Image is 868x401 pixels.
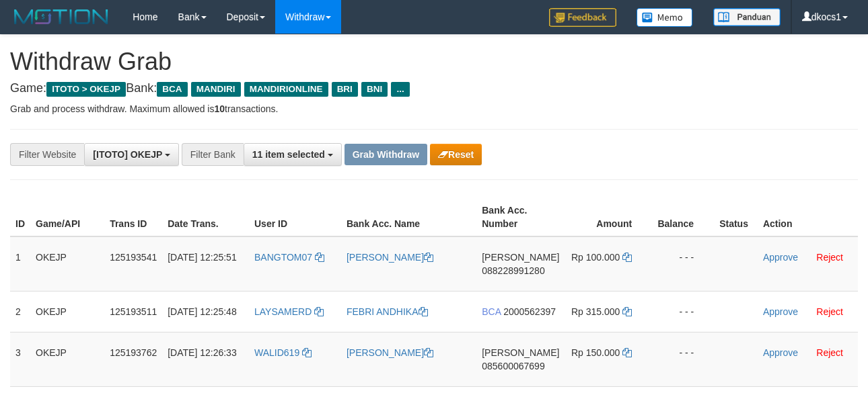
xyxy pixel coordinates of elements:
span: [DATE] 12:25:48 [168,306,236,317]
span: Rp 315.000 [571,306,620,317]
td: - - - [652,291,714,332]
a: FEBRI ANDHIKA [347,306,428,317]
h1: Withdraw Grab [10,48,858,75]
a: Copy 150000 to clipboard [622,347,632,358]
a: [PERSON_NAME] [347,347,433,358]
th: Balance [652,198,714,236]
span: MANDIRI [191,82,241,97]
button: 11 item selected [244,143,342,166]
span: Copy 2000562397 to clipboard [503,306,556,317]
span: 125193541 [110,252,157,263]
span: [PERSON_NAME] [482,252,559,263]
td: 3 [10,332,30,386]
td: OKEJP [30,291,104,332]
img: MOTION_logo.png [10,7,112,27]
img: Button%20Memo.svg [637,8,693,27]
td: 2 [10,291,30,332]
span: BNI [361,82,388,97]
a: Reject [816,306,843,317]
td: OKEJP [30,236,104,292]
div: Filter Website [10,143,84,166]
th: Bank Acc. Name [341,198,476,236]
span: Rp 150.000 [571,347,620,358]
th: Amount [565,198,652,236]
h4: Game: Bank: [10,82,858,95]
div: Filter Bank [182,143,244,166]
span: [ITOTO] OKEJP [93,149,162,160]
span: [DATE] 12:25:51 [168,252,236,263]
a: Copy 315000 to clipboard [622,306,632,317]
span: Rp 100.000 [571,252,620,263]
span: 125193762 [110,347,157,358]
td: - - - [652,236,714,292]
span: BRI [332,82,358,97]
th: Action [758,198,858,236]
a: BANGTOM07 [254,252,324,263]
a: Copy 100000 to clipboard [622,252,632,263]
td: 1 [10,236,30,292]
span: ITOTO > OKEJP [46,82,126,97]
th: Status [714,198,758,236]
button: Reset [430,144,482,165]
span: Copy 085600067699 to clipboard [482,361,544,371]
a: LAYSAMERD [254,306,324,317]
a: Reject [816,347,843,358]
span: MANDIRIONLINE [244,82,328,97]
span: BCA [157,82,187,97]
img: Feedback.jpg [549,8,616,27]
strong: 10 [214,103,225,114]
p: Grab and process withdraw. Maximum allowed is transactions. [10,102,858,116]
td: OKEJP [30,332,104,386]
span: ... [391,82,409,97]
th: Date Trans. [162,198,249,236]
span: 11 item selected [252,149,325,160]
td: - - - [652,332,714,386]
button: [ITOTO] OKEJP [84,143,179,166]
span: [PERSON_NAME] [482,347,559,358]
span: 125193511 [110,306,157,317]
span: BCA [482,306,501,317]
th: Bank Acc. Number [476,198,565,236]
button: Grab Withdraw [345,144,427,165]
a: Approve [763,306,798,317]
th: Trans ID [104,198,162,236]
a: Reject [816,252,843,263]
span: WALID619 [254,347,299,358]
span: [DATE] 12:26:33 [168,347,236,358]
a: [PERSON_NAME] [347,252,433,263]
span: BANGTOM07 [254,252,312,263]
th: ID [10,198,30,236]
th: User ID [249,198,341,236]
span: LAYSAMERD [254,306,312,317]
a: Approve [763,347,798,358]
a: WALID619 [254,347,312,358]
th: Game/API [30,198,104,236]
img: panduan.png [713,8,781,26]
a: Approve [763,252,798,263]
span: Copy 088228991280 to clipboard [482,265,544,276]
